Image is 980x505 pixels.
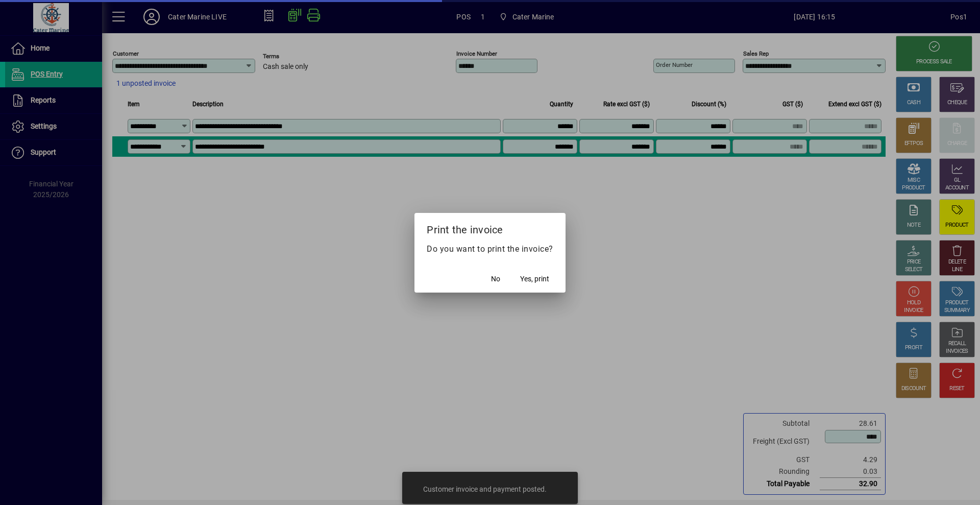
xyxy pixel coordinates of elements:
span: Yes, print [520,274,549,284]
span: No [491,274,500,284]
h2: Print the invoice [414,213,566,243]
button: No [479,270,512,288]
button: Yes, print [516,270,553,288]
p: Do you want to print the invoice? [427,243,553,255]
